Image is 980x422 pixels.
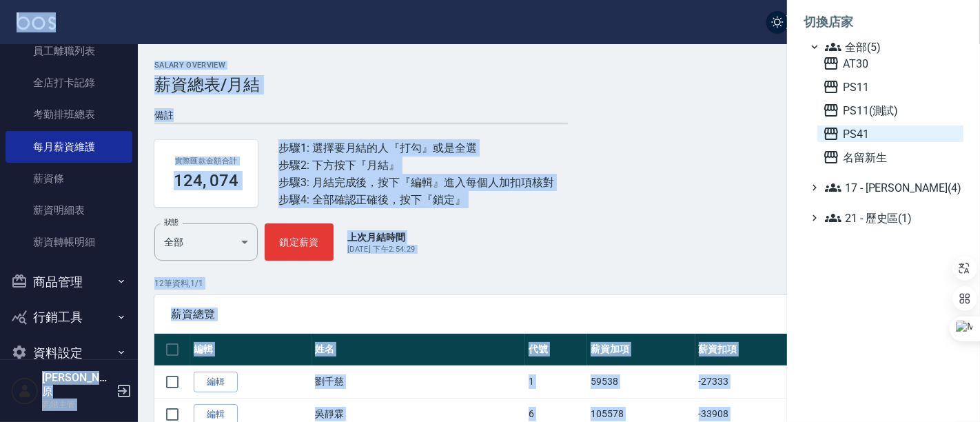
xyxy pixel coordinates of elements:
[823,55,958,72] span: AT30
[823,79,958,95] span: PS11
[823,125,958,142] span: PS41
[823,102,958,119] span: PS11(測試)
[825,39,958,55] span: 全部(5)
[823,149,958,165] span: 名留新生
[804,6,963,39] li: 切換店家
[825,210,958,226] span: 21 - 歷史區(1)
[825,179,958,196] span: 17 - [PERSON_NAME](4)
